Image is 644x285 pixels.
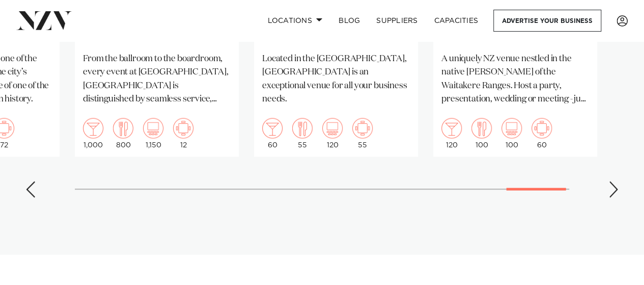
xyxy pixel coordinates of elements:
[173,118,193,149] div: 12
[493,10,601,32] a: Advertise your business
[292,118,313,139] img: dining.png
[368,10,426,32] a: SUPPLIERS
[531,118,552,149] div: 60
[83,118,103,139] img: cocktail.png
[352,118,373,139] img: meeting.png
[501,118,522,149] div: 100
[259,10,330,32] a: Locations
[471,118,492,149] div: 100
[113,118,133,149] div: 800
[352,118,373,149] div: 55
[501,118,522,139] img: theatre.png
[173,118,193,139] img: meeting.png
[330,10,368,32] a: BLOG
[262,118,283,139] img: cocktail.png
[83,53,231,106] p: From the ballroom to the boardroom, every event at [GEOGRAPHIC_DATA], [GEOGRAPHIC_DATA] is distin...
[441,118,462,149] div: 120
[471,118,492,139] img: dining.png
[262,53,410,106] p: Located in the [GEOGRAPHIC_DATA], [GEOGRAPHIC_DATA] is an exceptional venue for all your business...
[143,118,163,149] div: 1,150
[441,53,589,106] p: A uniquely NZ venue nestled in the native [PERSON_NAME] of the Waitakere Ranges. Host a party, pr...
[143,118,163,139] img: theatre.png
[262,118,283,149] div: 60
[113,118,133,139] img: dining.png
[83,118,103,149] div: 1,000
[441,118,462,139] img: cocktail.png
[322,118,343,139] img: theatre.png
[292,118,313,149] div: 55
[16,11,72,30] img: nzv-logo.png
[426,10,487,32] a: Capacities
[322,118,343,149] div: 120
[531,118,552,139] img: meeting.png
